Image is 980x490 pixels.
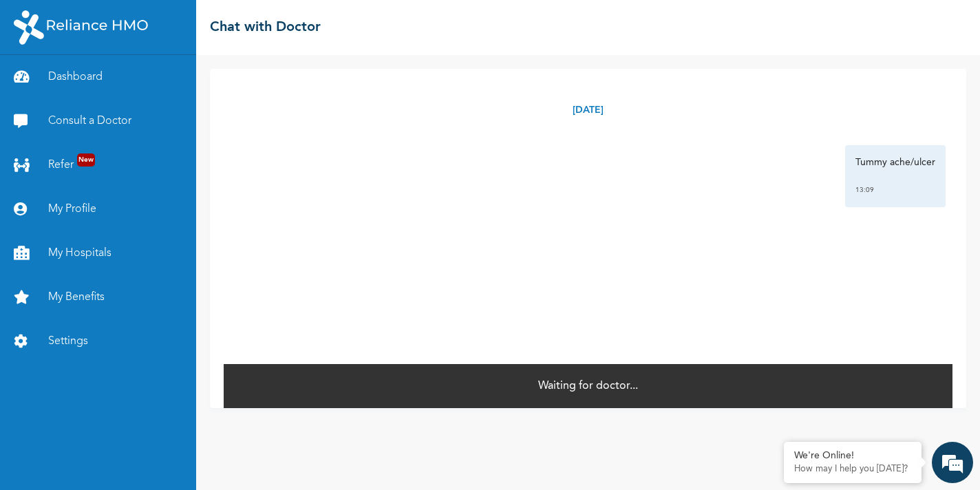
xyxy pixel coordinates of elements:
[210,17,321,38] h2: Chat with Doctor
[573,103,604,118] p: [DATE]
[77,153,95,167] span: New
[14,10,148,45] img: RelianceHMO's Logo
[855,156,935,169] p: Tummy ache/ulcer
[855,183,935,197] div: 13:09
[794,450,911,462] div: We're Online!
[794,464,911,475] p: How may I help you today?
[538,378,638,394] p: Waiting for doctor...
